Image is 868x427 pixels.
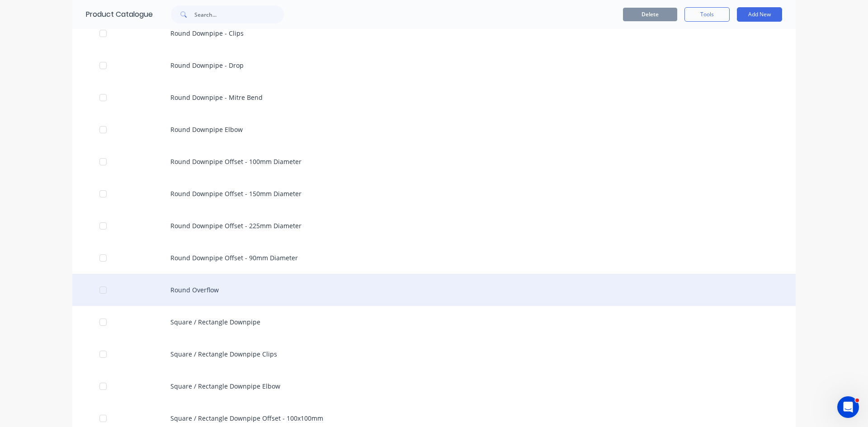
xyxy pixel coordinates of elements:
[72,306,796,338] div: Square / Rectangle Downpipe
[72,17,796,49] div: Round Downpipe - Clips
[72,178,796,210] div: Round Downpipe Offset - 150mm Diameter
[837,396,859,418] iframe: Intercom live chat
[72,242,796,274] div: Round Downpipe Offset - 90mm Diameter
[72,49,796,81] div: Round Downpipe - Drop
[737,7,782,22] button: Add New
[72,370,796,402] div: Square / Rectangle Downpipe Elbow
[623,8,677,21] button: Delete
[684,7,730,22] button: Tools
[72,113,796,145] div: Round Downpipe Elbow
[72,81,796,113] div: Round Downpipe - Mitre Bend
[72,145,796,178] div: Round Downpipe Offset - 100mm Diameter
[72,338,796,370] div: Square / Rectangle Downpipe Clips
[194,5,284,23] input: Search...
[72,274,796,306] div: Round Overflow
[72,210,796,242] div: Round Downpipe Offset - 225mm Diameter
